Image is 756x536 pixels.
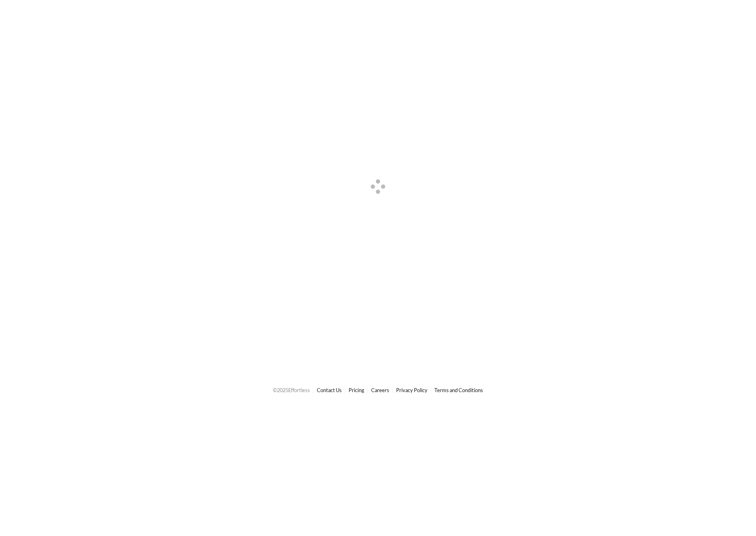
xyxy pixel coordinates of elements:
[317,387,342,393] a: Contact Us
[434,387,483,393] a: Terms and Conditions
[371,387,389,393] a: Careers
[349,387,364,393] a: Pricing
[396,387,428,393] a: Privacy Policy
[273,387,310,393] span: © 2025 Effortless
